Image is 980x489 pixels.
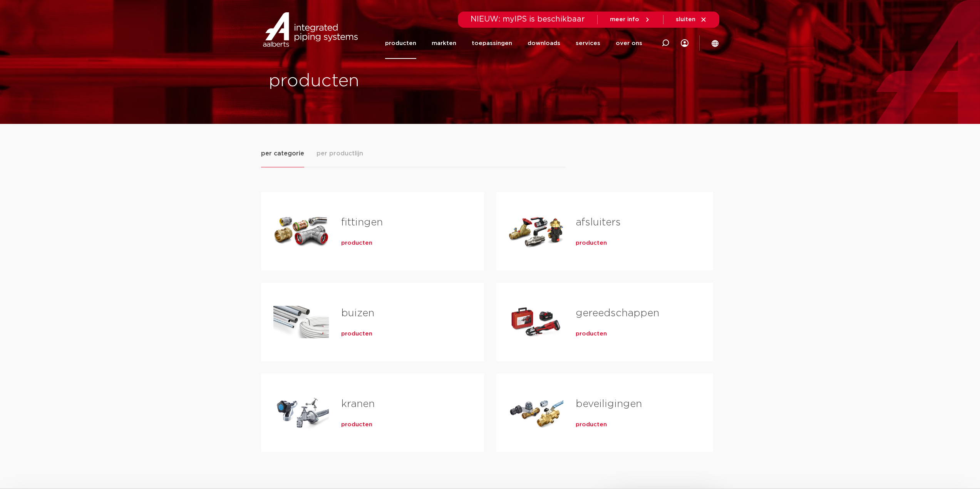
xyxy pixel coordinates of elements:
[610,17,639,22] span: meer info
[341,399,375,409] a: kranen
[681,28,689,59] div: my IPS
[269,69,486,93] h1: producten
[576,217,621,227] a: afsluiters
[341,217,383,227] a: fittingen
[576,28,600,59] a: services
[341,239,372,247] a: producten
[341,308,374,318] a: buizen
[576,421,607,429] a: producten
[576,239,607,247] a: producten
[261,149,719,464] div: Tabs. Open items met enter of spatie, sluit af met escape en navigeer met de pijltoetsen.
[616,28,642,59] a: over ons
[385,28,416,59] a: producten
[472,28,512,59] a: toepassingen
[610,16,651,23] a: meer info
[528,28,560,59] a: downloads
[576,399,642,409] a: beveiligingen
[341,421,372,429] a: producten
[471,15,585,23] span: NIEUW: myIPS is beschikbaar
[676,16,707,23] a: sluiten
[261,149,304,158] span: per categorie
[317,149,363,158] span: per productlijn
[385,28,642,59] nav: Menu
[676,17,695,22] span: sluiten
[576,308,659,318] a: gereedschappen
[341,330,372,338] a: producten
[432,28,456,59] a: markten
[576,330,607,338] a: producten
